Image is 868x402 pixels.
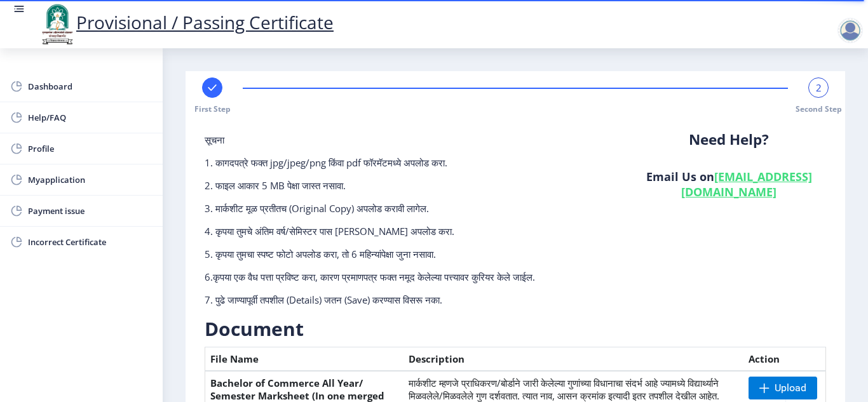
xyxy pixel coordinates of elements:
span: Incorrect Certificate [28,234,153,250]
b: Need Help? [689,130,769,149]
p: 7. पुढे जाण्यापूर्वी तपशील (Details) जतन (Save) करण्यास विसरू नका. [205,293,613,306]
th: File Name [205,347,404,372]
h3: Document [205,316,826,342]
span: Payment issue [28,203,153,218]
span: First Step [194,104,231,114]
span: Help/FAQ [28,110,153,125]
th: Description [403,347,743,372]
p: 2. फाइल आकार 5 MB पेक्षा जास्त नसावा. [205,179,613,192]
h6: Email Us on [632,169,826,199]
span: Myapplication [28,172,153,187]
span: Profile [28,141,153,156]
p: 1. कागदपत्रे फक्त jpg/jpeg/png किंवा pdf फॉरमॅटमध्ये अपलोड करा. [205,156,613,169]
span: Dashboard [28,79,153,94]
p: 3. मार्कशीट मूळ प्रतीतच (Original Copy) अपलोड करावी लागेल. [205,202,613,215]
a: [EMAIL_ADDRESS][DOMAIN_NAME] [681,169,812,199]
th: Action [743,347,826,372]
span: 2 [816,81,822,94]
a: Provisional / Passing Certificate [38,10,334,34]
span: Second Step [796,104,842,114]
p: 6.कृपया एक वैध पत्ता प्रविष्ट करा, कारण प्रमाणपत्र फक्त नमूद केलेल्या पत्त्यावर कुरियर केले जाईल. [205,271,613,283]
p: 4. कृपया तुमचे अंतिम वर्ष/सेमिस्टर पास [PERSON_NAME] अपलोड करा. [205,225,613,238]
span: Upload [775,382,806,394]
img: logo [38,3,76,46]
p: 5. कृपया तुमचा स्पष्ट फोटो अपलोड करा, तो 6 महिन्यांपेक्षा जुना नसावा. [205,248,613,260]
span: सूचना [205,133,224,146]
